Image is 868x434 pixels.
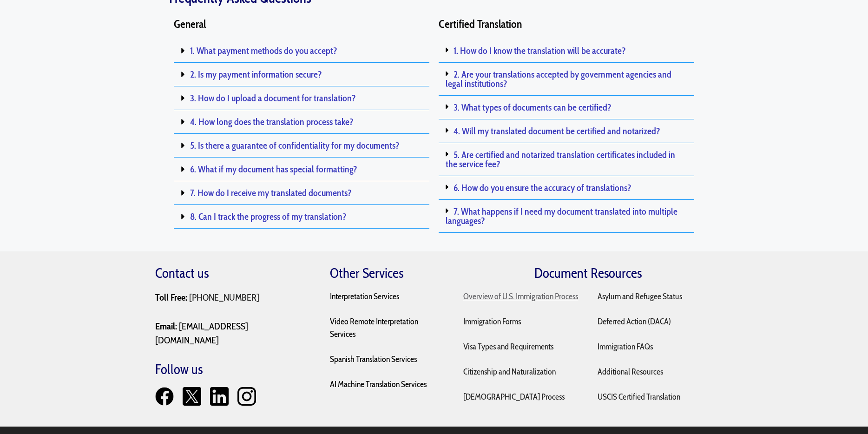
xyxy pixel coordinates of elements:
[190,45,337,56] a: 1. What payment methods do you accept?
[330,291,399,302] a: Interpretation Services
[190,164,357,175] a: 6. What if my document has special formatting?
[155,265,311,282] h3: Contact us
[174,86,429,110] h5: 3. How do I upload a document for translation?
[190,140,400,151] a: 5. Is there a guarantee of confidentiality for my documents?
[598,316,671,327] a: Deferred Action (DACA)
[439,119,694,143] div: 4. Will my translated document be certified and notarized?
[463,316,521,327] a: Immigration Forms
[598,342,653,352] a: Immigration FAQs
[174,19,429,30] h4: General
[183,387,201,406] img: X
[463,392,565,402] a: [DEMOGRAPHIC_DATA] Process
[155,387,174,406] img: Facebook
[330,354,417,364] a: Spanish Translation Services
[454,125,660,137] a: 4. Will my translated document be certified and notarized?
[174,110,429,134] h5: 4. How long does the translation process take?
[439,63,694,96] div: 2. Are your translations accepted by government agencies and legal institutions?
[439,19,694,30] h4: Certified Translation
[155,362,311,378] h3: Follow us
[155,320,177,332] strong: Email:
[454,45,626,56] a: 1. How do I know the translation will be accurate?
[190,187,352,198] a: 7. How do I receive my translated documents?
[534,265,642,281] a: Document Resources
[446,149,675,170] a: 5. Are certified and notarized translation certificates included in the service fee?
[598,367,663,377] a: Additional Resources
[454,102,612,113] a: 3. What types of documents can be certified?
[439,176,694,200] div: 6. How do you ensure the accuracy of translations?
[174,39,429,63] h5: 1. What payment methods do you accept?
[598,392,680,402] a: USCIS Certified Translation
[598,291,682,302] a: Asylum and Refugee Status
[237,387,256,406] img: Instagram
[174,134,429,158] h5: 5. Is there a guarantee of confidentiality for my documents?
[155,320,248,346] a: [EMAIL_ADDRESS][DOMAIN_NAME]
[330,316,418,339] a: Video Remote Interpretation Services
[463,367,556,377] a: Citizenship and Naturalization
[330,379,427,389] a: AI Machine Translation Services
[446,69,671,89] a: 2. Are your translations accepted by government agencies and legal institutions?
[190,116,354,127] a: 4. How long does the translation process take?
[210,387,229,406] img: LinkedIn
[454,182,631,193] a: 6. How do you ensure the accuracy of translations?
[190,69,322,80] a: 2. Is my payment information secure?
[155,291,187,303] strong: Toll Free:
[174,205,429,229] h5: 8. Can I track the progress of my translation?
[439,143,694,176] div: 5. Are certified and notarized translation certificates included in the service fee?
[463,291,578,302] a: Overview of U.S. Immigration Process
[174,63,429,86] h5: 2. Is my payment information secure?
[463,342,553,352] a: Visa Types and Requirements
[190,92,356,104] a: 3. How do I upload a document for translation?
[174,158,429,181] h5: 6. What if my document has special formatting?
[189,291,259,303] a: [PHONE_NUMBER]
[439,39,694,63] div: 1. How do I know the translation will be accurate?
[446,206,677,226] a: 7. What happens if I need my document translated into multiple languages?
[439,200,694,233] div: 7. What happens if I need my document translated into multiple languages?
[330,265,445,282] h3: Other Services
[190,211,347,222] a: 8. Can I track the progress of my translation?
[439,96,694,119] div: 3. What types of documents can be certified?
[174,181,429,205] h5: 7. How do I receive my translated documents?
